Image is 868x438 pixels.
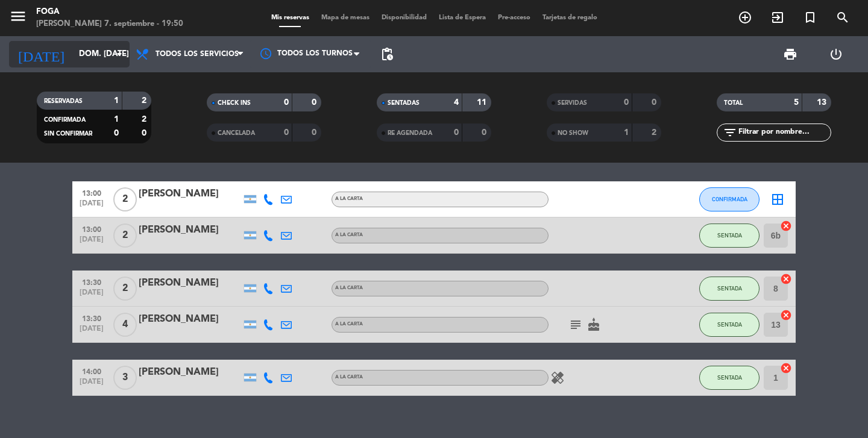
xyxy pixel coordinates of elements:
[492,14,536,21] span: Pre-acceso
[723,125,737,140] i: filter_list
[113,277,137,301] span: 2
[284,98,289,107] strong: 0
[770,10,785,25] i: exit_to_app
[699,224,759,248] button: SENTADA
[139,186,241,202] div: [PERSON_NAME]
[113,187,137,211] span: 2
[77,325,107,339] span: [DATE]
[142,115,149,124] strong: 2
[454,98,459,107] strong: 4
[44,98,83,104] span: RESERVADAS
[780,362,792,374] i: cancel
[142,129,149,137] strong: 0
[265,14,315,21] span: Mis reservas
[315,14,376,21] span: Mapa de mesas
[77,378,107,392] span: [DATE]
[218,130,255,136] span: CANCELADA
[652,98,659,107] strong: 0
[558,130,588,136] span: NO SHOW
[77,311,107,325] span: 13:30
[218,100,251,106] span: CHECK INS
[717,321,742,328] span: SENTADA
[335,286,363,290] span: A LA CARTA
[156,50,239,58] span: Todos los servicios
[44,117,86,123] span: CONFIRMADA
[139,222,241,238] div: [PERSON_NAME]
[335,196,363,201] span: A LA CARTA
[44,131,92,137] span: SIN CONFIRMAR
[829,47,843,61] i: power_settings_new
[817,98,829,107] strong: 13
[77,275,107,289] span: 13:30
[587,318,601,332] i: cake
[77,186,107,199] span: 13:00
[770,192,785,207] i: border_all
[77,289,107,302] span: [DATE]
[699,187,759,211] button: CONFIRMADA
[388,130,432,136] span: RE AGENDADA
[433,14,492,21] span: Lista de Espera
[550,371,565,385] i: healing
[77,222,107,236] span: 13:00
[114,96,119,105] strong: 1
[624,128,629,137] strong: 1
[482,128,489,137] strong: 0
[699,277,759,301] button: SENTADA
[568,318,583,332] i: subject
[783,47,797,61] span: print
[780,220,792,232] i: cancel
[376,14,433,21] span: Disponibilidad
[813,36,859,72] div: LOG OUT
[113,366,137,390] span: 3
[699,313,759,337] button: SENTADA
[624,98,629,107] strong: 0
[113,224,137,248] span: 2
[114,129,119,137] strong: 0
[113,313,137,337] span: 4
[717,232,742,239] span: SENTADA
[9,7,27,30] button: menu
[139,364,241,380] div: [PERSON_NAME]
[77,364,107,378] span: 14:00
[835,10,850,25] i: search
[558,100,587,106] span: SERVIDAS
[724,100,743,106] span: TOTAL
[284,128,289,137] strong: 0
[9,41,73,67] i: [DATE]
[312,128,319,137] strong: 0
[36,6,183,18] div: FOGA
[717,374,742,381] span: SENTADA
[794,98,799,107] strong: 5
[312,98,319,107] strong: 0
[780,273,792,285] i: cancel
[454,128,459,137] strong: 0
[536,14,603,21] span: Tarjetas de regalo
[737,126,831,139] input: Filtrar por nombre...
[388,100,420,106] span: SENTADAS
[139,275,241,291] div: [PERSON_NAME]
[335,375,363,380] span: A LA CARTA
[142,96,149,105] strong: 2
[717,285,742,292] span: SENTADA
[738,10,752,25] i: add_circle_outline
[36,18,183,30] div: [PERSON_NAME] 7. septiembre - 19:50
[780,309,792,321] i: cancel
[114,115,119,124] strong: 1
[9,7,27,25] i: menu
[380,47,394,61] span: pending_actions
[712,196,747,202] span: CONFIRMADA
[139,311,241,327] div: [PERSON_NAME]
[699,366,759,390] button: SENTADA
[112,47,127,61] i: arrow_drop_down
[77,236,107,249] span: [DATE]
[803,10,817,25] i: turned_in_not
[477,98,489,107] strong: 11
[335,322,363,327] span: A LA CARTA
[652,128,659,137] strong: 2
[335,233,363,237] span: A LA CARTA
[77,199,107,213] span: [DATE]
